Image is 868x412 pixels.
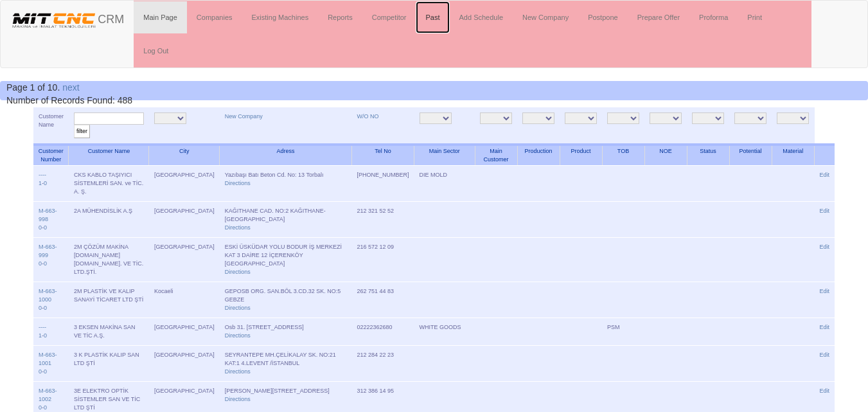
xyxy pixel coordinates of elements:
[220,318,352,346] td: Osb 31. [STREET_ADDRESS]
[352,346,414,382] td: 212 284 22 23
[69,346,149,382] td: 3 K PLASTİK KALIP SAN LTD ŞTİ
[149,238,220,282] td: [GEOGRAPHIC_DATA]
[149,282,220,318] td: Kocaeli
[149,202,220,238] td: [GEOGRAPHIC_DATA]
[644,145,687,166] th: NOE
[39,388,57,402] a: M-663-1002
[39,244,57,258] a: M-663-999
[39,305,42,311] a: 0
[33,238,69,282] td: -
[352,318,414,346] td: 02222362680
[242,1,319,33] a: Existing Machines
[820,244,830,250] a: Edit
[220,166,352,202] td: Yazıbaşı Batı Beton Cd. No: 13 Torbalı
[62,82,79,93] a: next
[44,180,47,186] a: 0
[560,145,602,166] th: Product
[225,332,251,339] a: Directions
[69,202,149,238] td: 2A MÜHENDİSLİK A.Ş
[33,145,69,166] th: Customer Number
[820,352,830,358] a: Edit
[10,10,98,30] img: header.png
[513,1,578,33] a: New Company
[450,1,513,33] a: Add Schedule
[69,238,149,282] td: 2M ÇÖZÜM MAKİNA [DOMAIN_NAME] [DOMAIN_NAME]. VE TİC. LTD.ŞTİ.
[39,180,42,186] a: 1
[39,172,46,178] a: ----
[820,172,830,178] a: Edit
[362,1,416,33] a: Competitor
[220,346,352,382] td: SEYRANTEPE MH.ÇELİKALAY SK. NO:21 KAT:1 4.LEVENT /İSTANBUL
[1,1,134,33] a: CRM
[602,318,644,346] td: PSM
[33,166,69,202] td: -
[39,288,57,303] a: M-663-1000
[225,305,251,311] a: Directions
[352,145,414,166] th: Tel No
[225,368,251,375] a: Directions
[39,332,42,339] a: 1
[39,224,42,231] a: 0
[820,388,830,394] a: Edit
[352,202,414,238] td: 212 321 52 52
[225,180,251,186] a: Directions
[44,224,47,231] a: 0
[220,282,352,318] td: GEPOSB ORG. SAN.BÖL 3.CD.32 SK. NO:5 GEBZE
[517,145,560,166] th: Production
[578,1,627,33] a: Postpone
[39,260,42,267] a: 0
[225,224,251,231] a: Directions
[39,324,46,330] a: ----
[352,282,414,318] td: 262 751 44 83
[6,82,132,105] span: Number of Records Found: 488
[475,145,517,166] th: Main Customer
[69,145,149,166] th: Customer Name
[414,318,475,346] td: WHITE GOODS
[33,318,69,346] td: -
[39,208,57,222] a: M-663-998
[225,113,263,120] a: New Company
[149,318,220,346] td: [GEOGRAPHIC_DATA]
[352,238,414,282] td: 216 572 12 09
[352,166,414,202] td: [PHONE_NUMBER]
[39,352,57,366] a: M-663-1001
[44,368,47,375] a: 0
[33,107,69,145] td: Customer Name
[69,166,149,202] td: CKS KABLO TAŞIYICI SİSTEMLERİ SAN. ve TİC. A. Ş.
[820,288,830,294] a: Edit
[39,368,42,375] a: 0
[44,332,47,339] a: 0
[414,166,475,202] td: DIE MOLD
[149,346,220,382] td: [GEOGRAPHIC_DATA]
[39,404,42,411] a: 0
[820,208,830,214] a: Edit
[318,1,362,33] a: Reports
[414,145,475,166] th: Main Sector
[772,145,815,166] th: Material
[225,396,251,402] a: Directions
[628,1,689,33] a: Prepare Offer
[220,145,352,166] th: Adress
[687,145,729,166] th: Status
[134,1,187,33] a: Main Page
[729,145,772,166] th: Potential
[416,1,449,33] a: Past
[44,404,47,411] a: 0
[225,269,251,275] a: Directions
[602,145,644,166] th: TOB
[33,202,69,238] td: -
[149,145,220,166] th: City
[820,324,830,330] a: Edit
[738,1,772,33] a: Print
[69,318,149,346] td: 3 EKSEN MAKİNA SAN VE TİC A.Ş.
[44,260,47,267] a: 0
[149,166,220,202] td: [GEOGRAPHIC_DATA]
[33,282,69,318] td: -
[220,238,352,282] td: ESKİ ÜSKÜDAR YOLU BODUR İŞ MERKEZİ KAT 3 DAİRE 12 İÇERENKÖY [GEOGRAPHIC_DATA]
[689,1,738,33] a: Proforma
[357,113,379,120] a: W/O NO
[33,346,69,382] td: -
[44,305,47,311] a: 0
[69,282,149,318] td: 2M PLASTİK VE KALIP SANAYİ TİCARET LTD ŞTİ
[187,1,242,33] a: Companies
